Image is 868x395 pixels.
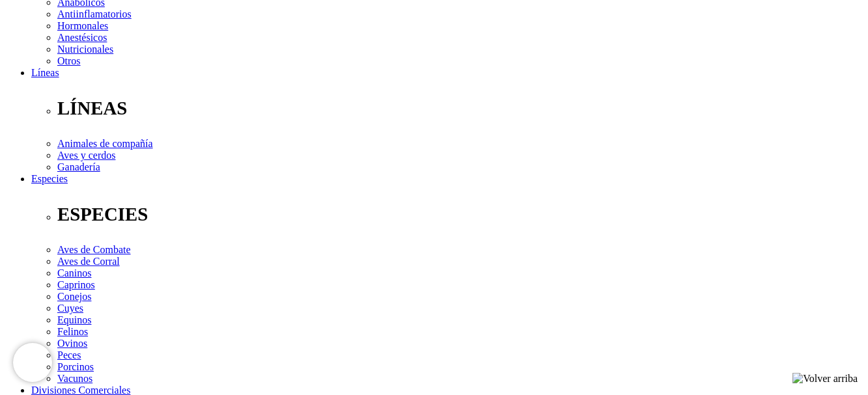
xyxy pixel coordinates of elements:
a: Caninos [57,267,91,279]
a: Aves y cerdos [57,150,115,161]
a: Porcinos [57,361,94,372]
a: Felinos [57,326,88,337]
a: Antiinflamatorios [57,8,132,20]
a: Peces [57,349,81,361]
a: Animales de compañía [57,138,153,149]
a: Cuyes [57,303,83,314]
a: Ganadería [57,161,100,172]
a: Aves de Combate [57,244,131,255]
a: Vacunos [57,373,92,384]
a: Líneas [31,67,59,78]
iframe: Brevo live chat [13,343,52,382]
a: Aves de Corral [57,256,120,267]
a: Caprinos [57,279,95,290]
a: Otros [57,55,81,66]
a: Conejos [57,291,91,302]
a: Hormonales [57,20,108,31]
a: Equinos [57,314,91,325]
a: Anestésicos [57,32,107,43]
p: LÍNEAS [57,98,863,119]
p: ESPECIES [57,204,863,225]
a: Especies [31,173,68,184]
a: Nutricionales [57,44,113,55]
a: Ovinos [57,338,87,349]
img: Volver arriba [792,373,858,385]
